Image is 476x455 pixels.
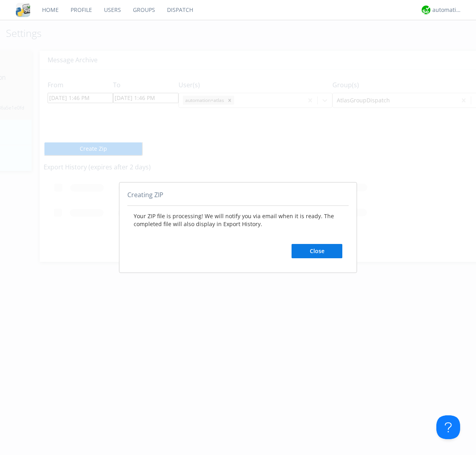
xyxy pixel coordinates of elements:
div: Your ZIP file is processing! We will notify you via email when it is ready. The completed file wi... [127,206,349,265]
img: cddb5a64eb264b2086981ab96f4c1ba7 [16,3,30,17]
div: Creating ZIP [127,190,349,206]
img: d2d01cd9b4174d08988066c6d424eccd [422,6,430,14]
div: abcd [119,182,357,273]
button: Close [292,244,342,258]
div: automation+atlas [432,6,462,14]
iframe: Toggle Customer Support [436,415,460,439]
